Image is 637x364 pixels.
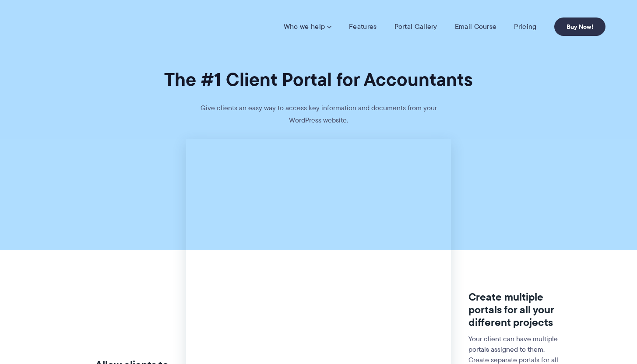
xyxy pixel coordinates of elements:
[455,22,497,31] a: Email Course
[284,22,331,31] a: Who we help
[349,22,377,31] a: Features
[514,22,536,31] a: Pricing
[468,291,564,329] h3: Create multiple portals for all your different projects
[394,22,437,31] a: Portal Gallery
[554,17,605,36] a: Buy Now!
[187,102,450,139] p: Give clients an easy way to access key information and documents from your WordPress website.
